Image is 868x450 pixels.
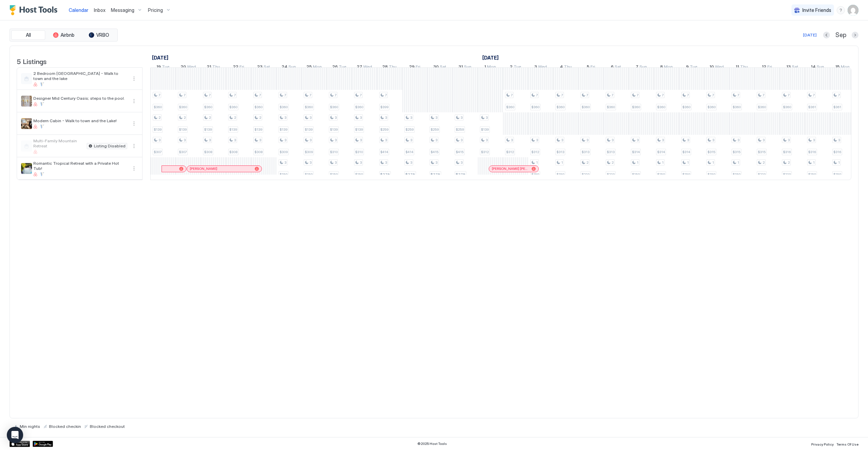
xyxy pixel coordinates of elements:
span: Tue [514,64,521,71]
span: 3 [284,138,286,142]
a: September 9, 2025 [684,63,699,73]
span: 3 [486,115,488,120]
span: 28 [382,64,388,71]
span: Inbox [94,7,105,13]
span: 2 [259,115,261,120]
span: Tue [162,64,169,71]
span: 3 [687,138,689,142]
a: August 29, 2025 [407,63,422,73]
span: Modern Cabin - Walk to town and the Lake! [33,118,127,123]
span: Thu [740,64,748,71]
button: VRBO [82,30,116,40]
button: More options [130,97,138,105]
a: Calendar [69,6,88,14]
span: 7 [259,93,261,97]
span: 3 [788,138,790,142]
span: 7 [637,93,638,97]
span: 7 [612,93,613,97]
span: 1 [637,160,638,165]
span: $315 [758,150,766,154]
div: listing image [21,118,32,129]
a: September 8, 2025 [658,63,674,73]
span: $312 [481,150,489,154]
span: 3 [461,115,463,120]
span: $361 [808,105,816,109]
span: Wed [538,64,547,71]
a: September 14, 2025 [809,63,826,73]
span: 3 [335,138,337,142]
span: 3 [360,115,362,120]
span: 2 [234,115,236,120]
span: 1 [813,160,815,165]
span: 21 [207,64,211,71]
span: 2 Bedroom [GEOGRAPHIC_DATA] - Walk to town and the lake [33,71,127,81]
span: $315 [733,150,740,154]
span: 27 [357,64,362,71]
span: $414 [380,150,388,154]
span: Sun [464,64,471,71]
div: menu [130,164,138,173]
span: Terms Of Use [836,442,858,446]
span: 7 [284,93,286,97]
span: 3 [461,160,463,165]
a: Privacy Policy [811,440,834,447]
button: Airbnb [47,30,81,40]
span: $139 [481,127,489,132]
div: User profile [848,5,858,16]
span: 2 [158,115,161,120]
span: Mon [664,64,673,71]
span: $360 [229,105,237,109]
a: September 4, 2025 [558,63,573,73]
span: $360 [305,105,313,109]
span: $360 [758,105,766,109]
span: Tue [690,64,697,71]
span: $360 [280,105,288,109]
span: 3 [612,138,614,142]
div: menu [837,6,845,14]
span: $314 [657,150,665,154]
span: 3 [838,138,840,142]
span: 25 [306,64,312,71]
a: Google Play Store [33,441,53,447]
span: 3 [737,138,739,142]
span: Thu [212,64,220,71]
span: 3 [310,115,312,120]
span: Fri [239,64,244,71]
span: 3 [763,138,765,142]
span: $308 [229,150,237,154]
span: 3 [511,138,513,142]
div: Open Intercom Messenger [7,427,23,443]
span: 26 [332,64,338,71]
span: $360 [531,105,539,109]
a: September 6, 2025 [609,63,623,73]
span: 7 [511,93,513,97]
button: More options [130,164,138,173]
span: $139 [355,127,363,132]
span: $310 [330,150,338,154]
span: 2 [586,160,588,165]
a: August 21, 2025 [205,63,222,73]
span: 7 [636,64,638,71]
span: 7 [813,93,815,97]
span: $159 [280,172,287,177]
span: $313 [607,150,615,154]
button: Previous month [823,32,830,38]
span: 7 [234,93,236,97]
span: $316 [833,150,841,154]
span: 1 [687,160,689,165]
a: September 11, 2025 [734,63,750,73]
span: 3 [284,160,286,165]
span: [PERSON_NAME] [PERSON_NAME] [492,166,529,171]
span: 3 [561,138,563,142]
span: $159 [305,172,313,177]
a: September 5, 2025 [585,63,597,73]
span: 20 [181,64,186,71]
button: Next month [852,32,858,38]
span: 3 [435,138,437,142]
span: $314 [682,150,690,154]
span: 7 [209,93,211,97]
span: $360 [733,105,741,109]
span: 7 [310,93,311,97]
span: 1 [484,64,486,71]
